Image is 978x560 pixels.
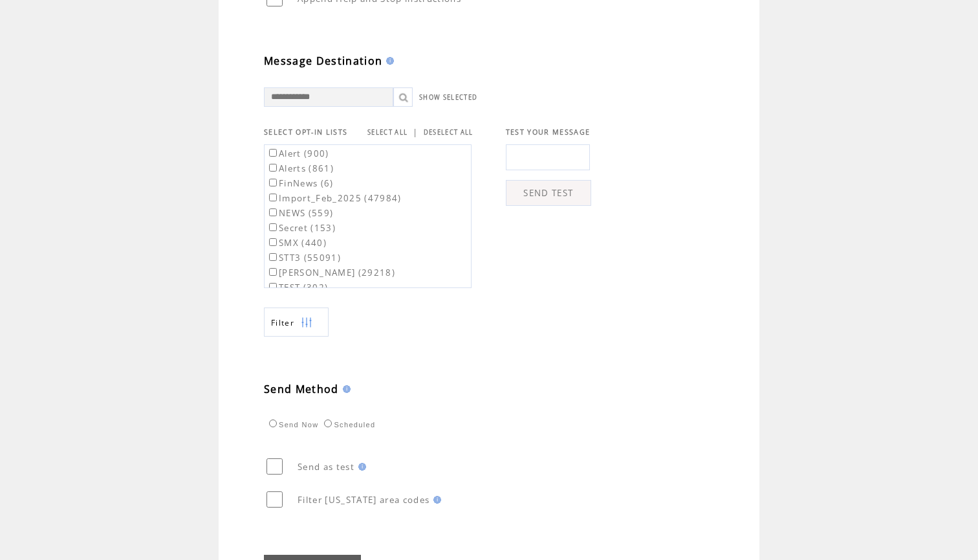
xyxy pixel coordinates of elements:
[266,207,333,219] label: NEWS (559)
[429,496,441,504] img: help.gif
[269,223,277,231] input: Secret (153)
[298,461,354,473] span: Send as test
[298,494,429,506] span: Filter [US_STATE] area codes
[266,282,328,293] label: TEST (302)
[269,238,277,246] input: SMX (440)
[269,268,277,276] input: [PERSON_NAME] (29218)
[266,252,341,263] label: STT3 (55091)
[266,237,327,249] label: SMX (440)
[506,128,591,137] span: TEST YOUR MESSAGE
[413,126,418,138] span: |
[264,54,382,68] span: Message Destination
[506,180,591,206] a: SEND TEST
[269,253,277,261] input: STT3 (55091)
[266,267,395,278] label: [PERSON_NAME] (29218)
[424,128,473,137] a: DESELECT ALL
[266,177,334,189] label: FinNews (6)
[264,382,339,396] span: Send Method
[367,128,407,137] a: SELECT ALL
[269,283,277,291] input: TEST (302)
[301,308,312,337] img: filters.png
[266,192,402,204] label: Import_Feb_2025 (47984)
[324,420,332,427] input: Scheduled
[266,162,334,174] label: Alerts (861)
[321,421,375,429] label: Scheduled
[264,308,329,337] a: Filter
[269,420,277,427] input: Send Now
[264,128,347,137] span: SELECT OPT-IN LISTS
[269,179,277,186] input: FinNews (6)
[269,149,277,157] input: Alert (900)
[339,385,351,393] img: help.gif
[269,194,277,201] input: Import_Feb_2025 (47984)
[266,222,336,234] label: Secret (153)
[419,93,477,102] a: SHOW SELECTED
[269,164,277,172] input: Alerts (861)
[271,317,294,328] span: Show filters
[266,421,318,429] label: Send Now
[266,148,329,159] label: Alert (900)
[269,208,277,216] input: NEWS (559)
[382,57,394,65] img: help.gif
[354,463,366,471] img: help.gif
